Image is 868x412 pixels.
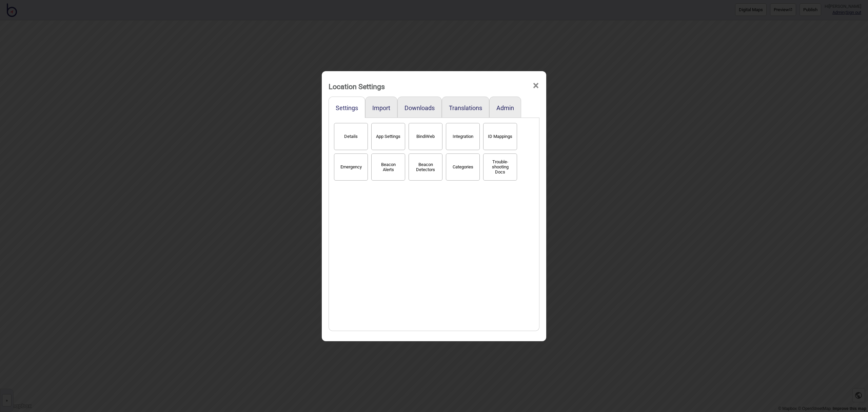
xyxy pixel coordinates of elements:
[532,75,539,97] span: ×
[483,153,517,181] button: Trouble-shooting Docs
[483,123,517,150] button: ID Mappings
[405,104,435,111] button: Downloads
[371,123,405,150] button: App Settings
[409,153,442,181] button: Beacon Detectors
[444,163,481,170] a: Categories
[449,104,482,111] button: Translations
[334,153,368,181] button: Emergency
[409,123,442,150] button: BindiWeb
[329,79,385,94] div: Location Settings
[371,153,405,181] button: Beacon Alerts
[481,163,519,170] a: Trouble-shooting Docs
[446,123,480,150] button: Integration
[446,153,480,181] button: Categories
[336,104,358,111] button: Settings
[372,104,390,111] button: Import
[334,123,368,150] button: Details
[496,104,514,111] button: Admin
